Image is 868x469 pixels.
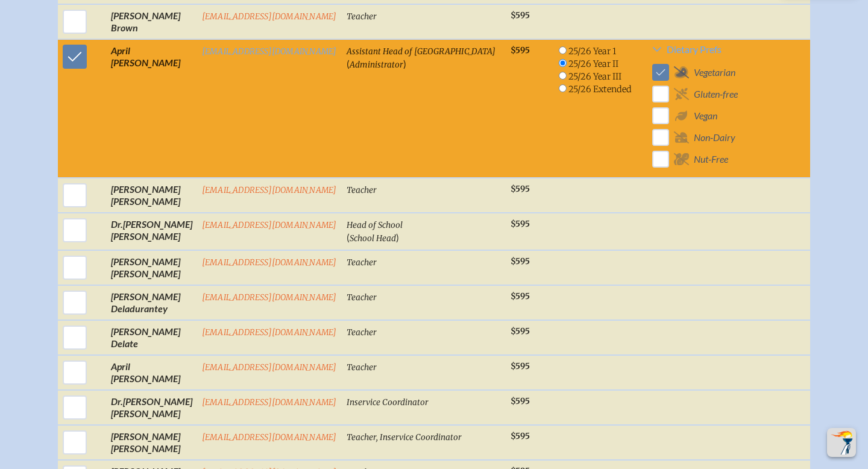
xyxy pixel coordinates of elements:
div: Dietary Prefs [652,64,738,168]
li: 25/26 Year 1 [556,45,632,57]
span: $595 [511,10,530,20]
a: [EMAIL_ADDRESS][DOMAIN_NAME] [202,185,337,195]
span: Teacher [347,11,377,22]
span: Teacher, Inservice Coordinator [347,432,462,442]
td: [PERSON_NAME] Delate [106,320,197,355]
li: 25/26 Extended [556,83,632,95]
span: $595 [511,326,530,336]
span: $595 [511,291,530,301]
span: ( [347,58,350,69]
li: 25/26 Year III [556,70,632,83]
span: Dietary Prefs [667,45,722,54]
span: $595 [511,45,530,55]
span: $595 [511,256,530,266]
span: $595 [511,184,530,194]
span: Dr. [111,218,123,230]
td: April [PERSON_NAME] [106,39,197,178]
span: Assistant Head of [GEOGRAPHIC_DATA] [347,46,495,57]
td: [PERSON_NAME] [PERSON_NAME] [106,390,197,425]
span: Teacher [347,362,377,373]
span: $595 [511,396,530,406]
span: Teacher [347,292,377,303]
img: To the top [829,430,854,455]
a: [EMAIL_ADDRESS][DOMAIN_NAME] [202,220,337,230]
span: $595 [511,219,530,229]
a: [EMAIL_ADDRESS][DOMAIN_NAME] [202,46,337,57]
span: ) [403,58,406,69]
td: [PERSON_NAME] [PERSON_NAME] [106,178,197,213]
span: Dr. [111,395,123,407]
span: $595 [511,361,530,371]
button: Scroll Top [827,428,856,457]
a: [EMAIL_ADDRESS][DOMAIN_NAME] [202,397,337,408]
li: 25/26 Year II [556,57,632,70]
a: [EMAIL_ADDRESS][DOMAIN_NAME] [202,11,337,22]
span: Nut-Free [694,153,728,165]
a: [EMAIL_ADDRESS][DOMAIN_NAME] [202,257,337,268]
span: Vegan [694,110,717,122]
td: [PERSON_NAME] Deladurantey [106,285,197,320]
span: Vegetarian [694,66,735,78]
span: Inservice Coordinator [347,397,429,408]
span: Teacher [347,327,377,338]
span: Teacher [347,257,377,268]
span: Teacher [347,185,377,195]
a: [EMAIL_ADDRESS][DOMAIN_NAME] [202,327,337,338]
span: Non-Dairy [694,131,735,143]
span: ) [396,231,399,243]
span: Administrator [350,60,403,70]
a: [EMAIL_ADDRESS][DOMAIN_NAME] [202,292,337,303]
span: Gluten-free [694,88,738,100]
span: $595 [511,431,530,441]
td: [PERSON_NAME] [PERSON_NAME] [106,213,197,250]
td: [PERSON_NAME] Brown [106,4,197,39]
td: April [PERSON_NAME] [106,355,197,390]
span: School Head [350,233,396,244]
span: ( [347,231,350,243]
td: [PERSON_NAME] [PERSON_NAME] [106,425,197,460]
td: [PERSON_NAME] [PERSON_NAME] [106,250,197,285]
a: [EMAIL_ADDRESS][DOMAIN_NAME] [202,362,337,373]
span: Head of School [347,220,403,230]
a: Dietary Prefs [652,45,738,59]
a: [EMAIL_ADDRESS][DOMAIN_NAME] [202,432,337,442]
